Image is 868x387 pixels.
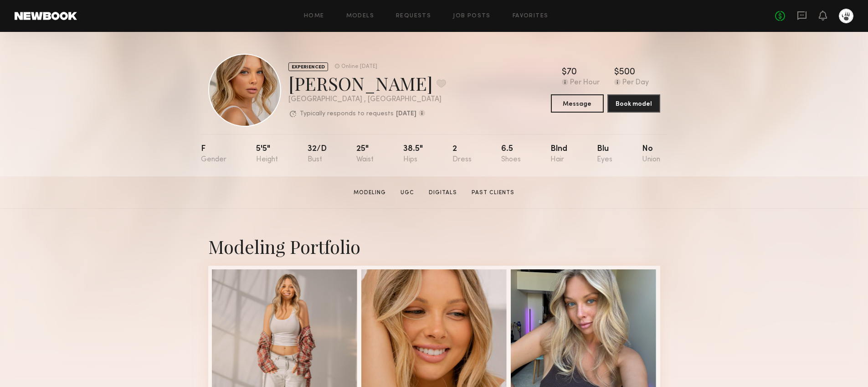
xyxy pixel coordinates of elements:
[567,68,577,77] div: 70
[341,64,377,70] div: Online [DATE]
[397,189,418,197] a: UGC
[300,111,394,117] p: Typically responds to requests
[403,145,423,164] div: 38.5"
[597,145,612,164] div: Blu
[201,145,226,164] div: F
[208,234,660,258] div: Modeling Portfolio
[346,13,374,19] a: Models
[622,79,649,87] div: Per Day
[288,96,446,103] div: [GEOGRAPHIC_DATA] , [GEOGRAPHIC_DATA]
[607,94,660,113] button: Book model
[288,71,446,95] div: [PERSON_NAME]
[396,13,431,19] a: Requests
[614,68,619,77] div: $
[453,13,491,19] a: Job Posts
[288,62,328,71] div: EXPERIENCED
[356,145,374,164] div: 25"
[551,94,604,113] button: Message
[501,145,521,164] div: 6.5
[619,68,635,77] div: 500
[425,189,461,197] a: Digitals
[256,145,278,164] div: 5'5"
[550,145,567,164] div: Blnd
[452,145,472,164] div: 2
[304,13,324,19] a: Home
[513,13,549,19] a: Favorites
[468,189,518,197] a: Past Clients
[396,111,416,117] b: [DATE]
[350,189,390,197] a: Modeling
[642,145,660,164] div: No
[308,145,327,164] div: 32/d
[570,79,600,87] div: Per Hour
[562,68,567,77] div: $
